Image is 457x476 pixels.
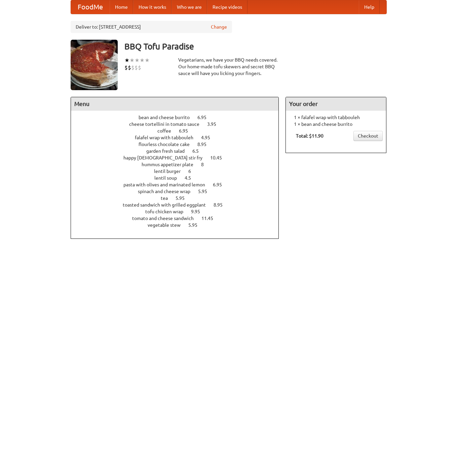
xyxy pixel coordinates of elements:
[129,121,229,127] a: cheese tortellini in tomato sauce 3.95
[129,121,206,127] span: cheese tortellini in tomato sauce
[139,142,196,147] span: flourless chocolate cake
[139,142,219,147] a: flourless chocolate cake 8.95
[140,57,145,64] li: ★
[138,189,220,194] a: spinach and cheese wrap 5.95
[124,64,128,71] li: $
[135,135,200,140] span: falafel wrap with tabbouleh
[197,142,213,147] span: 8.95
[123,182,212,187] span: pasta with olives and marinated lemon
[139,115,219,120] a: bean and cheese burrito 6.95
[192,148,205,154] span: 6.5
[296,133,323,139] b: Total: $11.90
[132,216,200,221] span: tomato and cheese sandwich
[191,209,207,214] span: 9.95
[207,121,223,127] span: 3.95
[123,155,209,160] span: happy [DEMOGRAPHIC_DATA] stir fry
[154,175,203,181] a: lentil soup 4.5
[289,114,383,121] li: 1 × falafel wrap with tabbouleh
[124,40,387,53] h3: BBQ Tofu Paradise
[214,202,229,208] span: 8.95
[179,128,195,134] span: 6.95
[145,209,190,214] span: tofu chicken wrap
[289,121,383,127] li: 1 × bean and cheese burrito
[188,222,204,228] span: 5.95
[138,64,141,71] li: $
[124,57,129,64] li: ★
[154,175,184,181] span: lentil soup
[123,155,234,160] a: happy [DEMOGRAPHIC_DATA] stir fry 10.45
[131,64,135,71] li: $
[123,202,235,208] a: toasted sandwich with grilled eggplant 8.95
[201,216,220,221] span: 11.45
[71,97,279,111] h4: Menu
[213,182,229,187] span: 6.95
[71,0,110,14] a: FoodMe
[211,24,227,30] a: Change
[201,135,217,140] span: 4.95
[132,216,226,221] a: tomato and cheese sandwich 11.45
[148,222,187,228] span: vegetable stew
[353,131,383,141] a: Checkout
[71,40,118,90] img: angular.jpg
[201,162,211,167] span: 8
[161,195,197,201] a: tea 5.95
[148,222,210,228] a: vegetable stew 5.95
[145,209,213,214] a: tofu chicken wrap 9.95
[138,189,197,194] span: spinach and cheese wrap
[139,115,196,120] span: bean and cheese burrito
[142,162,200,167] span: hummus appetizer plate
[123,202,213,208] span: toasted sandwich with grilled eggplant
[146,148,211,154] a: garden fresh salad 6.5
[176,195,191,201] span: 5.95
[135,57,140,64] li: ★
[133,0,172,14] a: How it works
[146,148,191,154] span: garden fresh salad
[135,64,138,71] li: $
[154,169,203,174] a: lentil burger 6
[157,128,178,134] span: coffee
[210,155,229,160] span: 10.45
[185,175,198,181] span: 4.5
[129,57,135,64] li: ★
[135,135,223,140] a: falafel wrap with tabbouleh 4.95
[198,189,214,194] span: 5.95
[207,0,247,14] a: Recipe videos
[71,21,232,33] div: Deliver to: [STREET_ADDRESS]
[286,97,386,111] h4: Your order
[161,195,175,201] span: tea
[142,162,216,167] a: hummus appetizer plate 8
[123,182,234,187] a: pasta with olives and marinated lemon 6.95
[178,57,279,77] div: Vegetarians, we have your BBQ needs covered. Our home-made tofu skewers and secret BBQ sauce will...
[188,169,198,174] span: 6
[154,169,187,174] span: lentil burger
[128,64,131,71] li: $
[197,115,213,120] span: 6.95
[157,128,200,134] a: coffee 6.95
[145,57,150,64] li: ★
[110,0,133,14] a: Home
[172,0,207,14] a: Who we are
[359,0,380,14] a: Help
